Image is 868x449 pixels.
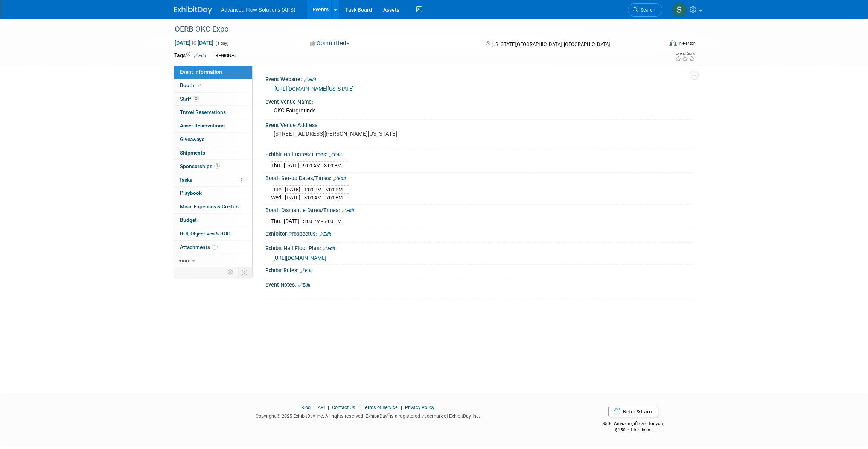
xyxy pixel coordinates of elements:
span: Sponsorships [180,163,220,169]
a: Tasks [174,173,252,187]
a: Event Information [174,65,252,79]
span: Booth [180,82,203,88]
a: Booth [174,79,252,92]
div: OKC Fairgrounds [271,105,688,117]
div: In-Person [678,41,696,46]
span: Playbook [180,190,202,196]
span: Search [638,7,655,13]
div: Copyright © 2025 ExhibitDay, Inc. All rights reserved. ExhibitDay is a registered trademark of Ex... [174,411,561,420]
span: | [312,405,317,410]
a: Sponsorships1 [174,160,252,173]
a: Terms of Service [362,405,398,410]
img: ExhibitDay [174,6,212,14]
span: Travel Reservations [180,109,226,115]
a: Edit [323,246,335,251]
span: more [178,258,190,264]
a: Asset Reservations [174,119,252,132]
i: Booth reservation complete [198,83,201,87]
div: Exhibitor Prospectus: [265,228,694,238]
td: Personalize Event Tab Strip [224,267,237,277]
a: Edit [333,176,346,181]
img: Steve McAnally [672,3,687,17]
a: Travel Reservations [174,106,252,119]
a: Edit [298,282,311,288]
span: 3:00 PM - 7:00 PM [303,218,341,224]
td: Thu. [271,162,284,170]
a: [URL][DOMAIN_NAME] [273,255,326,261]
td: [DATE] [284,217,299,225]
a: Search [628,3,662,17]
span: Giveaways [180,136,204,142]
div: Event Venue Name: [265,96,694,106]
span: Staff [180,96,199,102]
td: Wed. [271,194,285,202]
td: [DATE] [285,185,300,194]
span: Misc. Expenses & Credits [180,203,239,209]
td: [DATE] [284,162,299,170]
a: Refer & Earn [608,406,658,417]
span: Attachments [180,244,218,250]
span: [US_STATE][GEOGRAPHIC_DATA], [GEOGRAPHIC_DATA] [491,41,610,47]
div: Event Notes: [265,279,694,289]
pre: [STREET_ADDRESS][PERSON_NAME][US_STATE] [274,130,436,137]
span: Event Information [180,69,222,75]
img: Format-Inperson.png [669,40,677,46]
div: Event Format [618,39,696,50]
a: Giveaways [174,133,252,146]
div: OERB OKC Expo [172,23,651,36]
div: Exhibit Hall Dates/Times: [265,149,694,159]
span: [DATE] [DATE] [174,39,214,46]
a: Staff3 [174,93,252,106]
span: | [356,405,361,410]
sup: ® [387,413,390,417]
div: Booth Dismantle Dates/Times: [265,205,694,214]
span: 1 [214,163,220,169]
a: ROI, Objectives & ROO [174,227,252,240]
div: Event Rating [675,52,695,55]
span: 1:00 PM - 5:00 PM [304,187,343,193]
span: 8:00 AM - 5:00 PM [304,195,343,200]
a: more [174,254,252,267]
span: 9:00 AM - 3:00 PM [303,163,341,168]
a: Playbook [174,187,252,200]
span: | [399,405,404,410]
td: Tue. [271,185,285,194]
span: Budget [180,217,197,223]
span: 1 [212,244,218,250]
td: Tags [174,52,206,60]
a: Edit [194,53,206,58]
a: Attachments1 [174,241,252,254]
td: Toggle Event Tabs [237,267,253,277]
span: Shipments [180,150,205,156]
span: Asset Reservations [180,123,225,129]
td: [DATE] [285,194,300,202]
div: $500 Amazon gift card for you, [573,416,694,433]
div: $150 off for them. [573,427,694,433]
a: Budget [174,214,252,227]
td: Thu. [271,217,284,225]
button: Committed [308,39,352,47]
span: to [190,40,198,46]
div: REGIONAL [213,52,239,60]
a: Blog [301,405,311,410]
a: Edit [329,152,342,158]
a: Edit [342,208,354,213]
span: ROI, Objectives & ROO [180,231,230,237]
a: API [318,405,325,410]
a: Edit [319,232,331,237]
span: Advanced Flow Solutions (AFS) [221,7,295,13]
div: Booth Set-up Dates/Times: [265,173,694,182]
span: (1 day) [215,41,228,46]
div: Event Website: [265,74,694,83]
span: 3 [193,96,199,102]
div: Event Venue Address: [265,120,694,129]
span: Tasks [179,177,192,183]
span: | [326,405,331,410]
a: Edit [300,268,313,273]
div: Exhibit Hall Floor Plan: [265,243,694,252]
a: Misc. Expenses & Credits [174,200,252,213]
a: Edit [304,77,316,82]
a: Privacy Policy [405,405,434,410]
a: [URL][DOMAIN_NAME][US_STATE] [274,86,354,92]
